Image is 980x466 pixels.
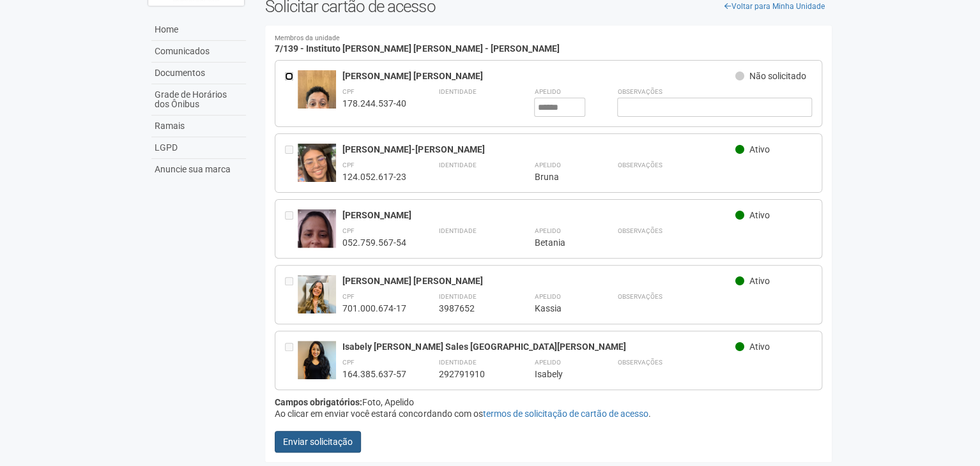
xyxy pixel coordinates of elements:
div: 164.385.637-57 [342,368,406,380]
small: Membros da unidade [275,35,822,42]
strong: Observações [617,88,662,95]
strong: Campos obrigatórios: [275,397,362,407]
span: Ativo [749,144,770,154]
div: Entre em contato com a Aministração para solicitar o cancelamento ou 2a via [285,209,298,248]
div: Betania [534,237,585,248]
div: Entre em contato com a Aministração para solicitar o cancelamento ou 2a via [285,341,298,380]
strong: CPF [342,293,355,300]
strong: Observações [617,227,662,234]
strong: Apelido [534,88,560,95]
strong: Observações [617,359,662,366]
img: user.jpg [298,275,336,313]
div: 3987652 [438,303,502,314]
a: Grade de Horários dos Ônibus [151,84,246,116]
a: Home [151,19,246,41]
strong: Observações [617,293,662,300]
strong: Apelido [534,293,560,300]
button: Enviar solicitação [275,431,361,453]
a: LGPD [151,137,246,159]
div: [PERSON_NAME] [342,209,735,221]
strong: CPF [342,227,355,234]
img: user.jpg [298,209,336,278]
a: termos de solicitação de cartão de acesso [482,409,648,419]
div: 052.759.567-54 [342,237,406,248]
strong: Apelido [534,359,560,366]
a: Comunicados [151,41,246,63]
strong: CPF [342,359,355,366]
span: Não solicitado [749,71,806,81]
span: Ativo [749,276,770,286]
div: [PERSON_NAME]-[PERSON_NAME] [342,144,735,155]
img: user.jpg [298,144,336,184]
div: Kassia [534,303,585,314]
div: Foto, Apelido [275,396,822,408]
img: user.jpg [298,70,336,139]
div: Isabely [PERSON_NAME] Sales [GEOGRAPHIC_DATA][PERSON_NAME] [342,341,735,352]
div: [PERSON_NAME] [PERSON_NAME] [342,275,735,287]
span: Ativo [749,210,770,220]
strong: Identidade [438,293,476,300]
strong: Apelido [534,227,560,234]
strong: Identidade [438,162,476,169]
div: Bruna [534,171,585,183]
span: Ativo [749,342,770,352]
strong: Observações [617,162,662,169]
strong: CPF [342,88,355,95]
strong: Identidade [438,359,476,366]
div: Ao clicar em enviar você estará concordando com os . [275,408,822,419]
a: Ramais [151,116,246,137]
div: Isabely [534,368,585,380]
a: Anuncie sua marca [151,159,246,180]
div: [PERSON_NAME] [PERSON_NAME] [342,70,735,82]
h4: 7/139 - Instituto [PERSON_NAME] [PERSON_NAME] - [PERSON_NAME] [275,35,822,54]
strong: Identidade [438,227,476,234]
a: Documentos [151,63,246,84]
strong: Identidade [438,88,476,95]
div: 701.000.674-17 [342,303,406,314]
strong: CPF [342,162,355,169]
div: 292791910 [438,368,502,380]
div: 178.244.537-40 [342,98,406,109]
div: Entre em contato com a Aministração para solicitar o cancelamento ou 2a via [285,144,298,183]
div: Entre em contato com a Aministração para solicitar o cancelamento ou 2a via [285,275,298,314]
div: 124.052.617-23 [342,171,406,183]
strong: Apelido [534,162,560,169]
img: user.jpg [298,341,336,379]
